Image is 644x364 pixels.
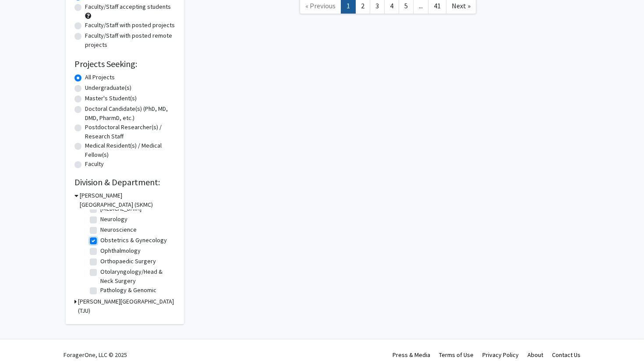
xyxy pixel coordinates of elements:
[100,267,173,286] label: Otolaryngology/Head & Neck Surgery
[452,1,471,10] span: Next »
[100,246,141,255] label: Ophthalmology
[85,31,175,49] label: Faculty/Staff with posted remote projects
[85,104,175,123] label: Doctoral Candidate(s) (PhD, MD, DMD, PharmD, etc.)
[78,297,175,315] h3: [PERSON_NAME][GEOGRAPHIC_DATA] (TJU)
[85,141,175,159] label: Medical Resident(s) / Medical Fellow(s)
[439,351,474,359] a: Terms of Use
[74,177,175,187] h2: Division & Department:
[393,351,430,359] a: Press & Media
[552,351,580,359] a: Contact Us
[85,123,175,141] label: Postdoctoral Researcher(s) / Research Staff
[85,94,137,103] label: Master's Student(s)
[527,351,543,359] a: About
[85,21,175,30] label: Faculty/Staff with posted projects
[85,73,115,82] label: All Projects
[7,325,37,357] iframe: Chat
[85,2,171,11] label: Faculty/Staff accepting students
[100,236,167,245] label: Obstetrics & Gynecology
[100,225,137,234] label: Neuroscience
[85,83,131,92] label: Undergraduate(s)
[100,257,156,266] label: Orthopaedic Surgery
[80,191,175,209] h3: [PERSON_NAME][GEOGRAPHIC_DATA] (SKMC)
[85,159,104,169] label: Faculty
[482,351,519,359] a: Privacy Policy
[100,286,173,304] label: Pathology & Genomic Medicine
[305,1,336,10] span: « Previous
[100,215,127,224] label: Neurology
[419,1,423,10] span: ...
[74,59,175,69] h2: Projects Seeking:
